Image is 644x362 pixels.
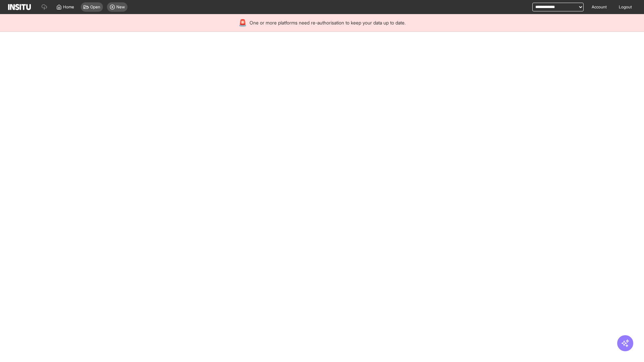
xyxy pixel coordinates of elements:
[63,4,74,10] span: Home
[116,4,125,10] span: New
[8,4,31,10] img: Logo
[90,4,100,10] span: Open
[238,18,247,27] div: 🚨
[250,19,406,26] span: One or more platforms need re-authorisation to keep your data up to date.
